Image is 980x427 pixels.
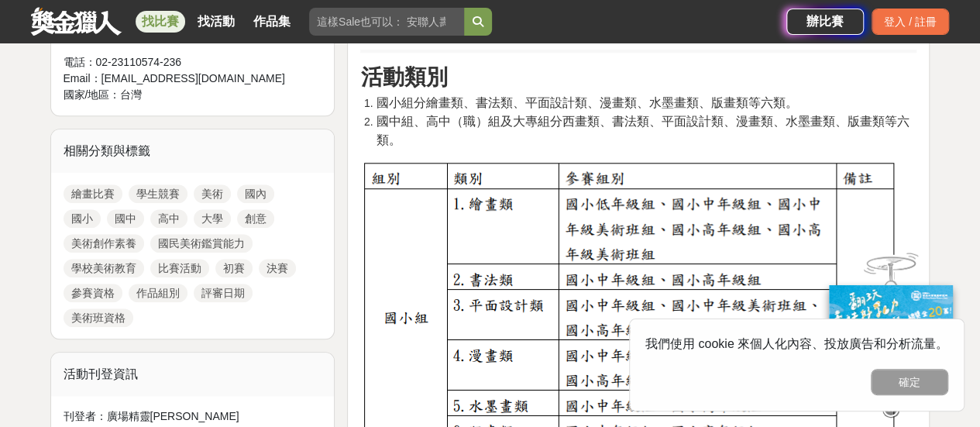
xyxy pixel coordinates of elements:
a: 學校美術教育 [64,259,144,277]
a: 美術創作素養 [64,234,144,253]
a: 作品集 [247,11,297,33]
div: Email： [EMAIL_ADDRESS][DOMAIN_NAME] [64,71,291,87]
a: 國小 [64,209,101,228]
button: 確定 [871,369,948,395]
a: 大學 [194,209,231,228]
div: 相關分類與標籤 [51,129,335,173]
a: 高中 [150,209,187,228]
span: 國小組分繪畫類、書法類、平面設計類、漫畫類、水墨畫類、版畫類等六類。 [376,96,797,109]
a: 繪畫比賽 [64,184,122,203]
a: 找活動 [191,11,241,33]
a: 辦比賽 [786,9,864,35]
a: 創意 [237,209,274,228]
a: 美術 [194,184,231,203]
a: 國內 [237,184,274,203]
div: 登入 / 註冊 [872,9,949,35]
a: 找比賽 [136,11,185,33]
span: 我們使用 cookie 來個人化內容、投放廣告和分析流量。 [645,337,948,350]
a: 參賽資格 [64,284,122,302]
div: 刊登者： 廣場精靈[PERSON_NAME] [64,408,322,425]
a: 初賽 [215,259,253,277]
img: c171a689-fb2c-43c6-a33c-e56b1f4b2190.jpg [829,285,953,388]
a: 學生競賽 [129,184,187,203]
a: 國民美術鑑賞能力 [150,234,253,253]
a: 比賽活動 [150,259,209,277]
a: 評審日期 [194,284,253,302]
input: 這樣Sale也可以： 安聯人壽創意銷售法募集 [309,8,464,36]
span: 台灣 [120,88,142,101]
strong: 活動類別 [360,65,447,89]
div: 電話： 02-23110574-236 [64,54,291,71]
a: 決賽 [259,259,296,277]
a: 國中 [107,209,144,228]
span: 國中組、高中（職）組及大專組分西畫類、書法類、平面設計類、漫畫類、水墨畫類、版畫類等六類。 [376,115,909,146]
span: 國家/地區： [64,88,121,101]
div: 活動刊登資訊 [51,353,335,396]
a: 作品組別 [129,284,187,302]
a: 美術班資格 [64,308,133,327]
